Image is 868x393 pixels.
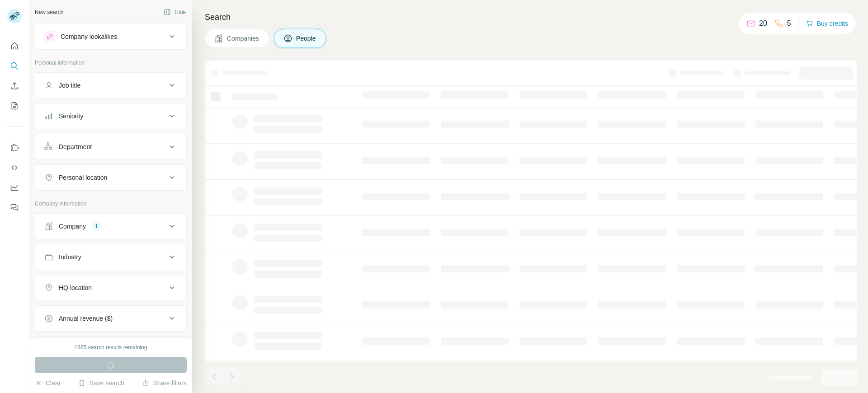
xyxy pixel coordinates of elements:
div: HQ location [59,283,92,292]
div: Job title [59,81,80,90]
div: Industry [59,253,81,262]
button: Feedback [7,199,22,215]
button: My lists [7,98,22,114]
p: 5 [787,18,791,29]
button: Enrich CSV [7,78,22,94]
p: Personal information [35,59,187,67]
button: HQ location [35,277,186,299]
button: Share filters [142,379,187,388]
div: Personal location [59,173,107,182]
button: Use Surfe on LinkedIn [7,140,22,156]
div: Seniority [59,112,83,121]
button: Hide [157,5,192,19]
button: Buy credits [806,17,848,30]
button: Seniority [35,105,186,127]
div: Company [59,222,86,231]
span: People [296,34,317,43]
p: Company information [35,200,187,208]
button: Clear [35,379,61,388]
button: Job title [35,75,186,96]
p: 20 [759,18,767,29]
button: Quick start [7,38,22,54]
div: 1865 search results remaining [75,343,147,351]
div: 1 [91,222,102,230]
button: Department [35,136,186,158]
div: Annual revenue ($) [59,314,113,323]
button: Search [7,58,22,74]
button: Personal location [35,167,186,188]
button: Use Surfe API [7,159,22,176]
button: Company1 [35,215,186,237]
h4: Search [205,11,857,23]
button: Annual revenue ($) [35,308,186,329]
div: Department [59,142,92,151]
div: Company lookalikes [61,32,117,41]
span: Companies [227,34,260,43]
button: Save search [78,379,124,388]
button: Industry [35,246,186,268]
button: Company lookalikes [35,26,186,47]
button: Dashboard [7,179,22,196]
div: New search [35,8,63,16]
